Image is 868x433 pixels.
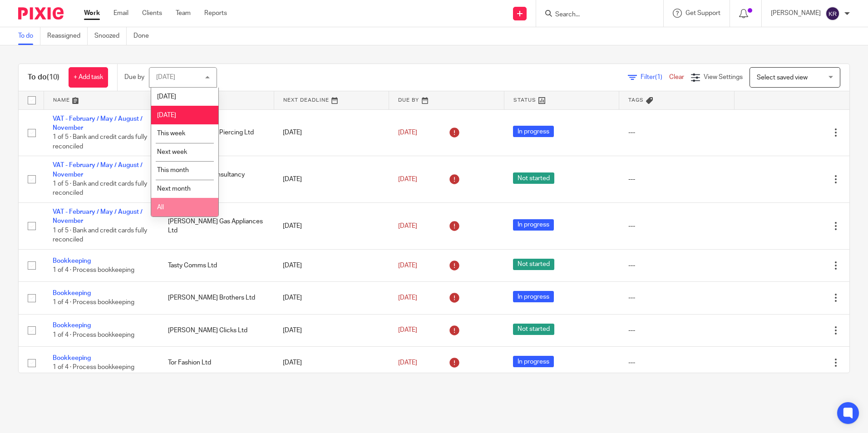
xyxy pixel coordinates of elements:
[157,186,191,192] span: Next month
[18,7,64,20] img: Pixie
[274,249,389,281] td: [DATE]
[53,209,143,224] a: VAT - February / May / August / November
[513,291,554,302] span: In progress
[53,134,147,150] span: 1 of 5 · Bank and credit cards fully reconciled
[398,359,417,366] span: [DATE]
[669,74,684,80] a: Clear
[628,175,725,184] div: ---
[159,314,274,346] td: [PERSON_NAME] Clicks Ltd
[655,74,662,80] span: (1)
[274,156,389,203] td: [DATE]
[156,74,175,80] div: [DATE]
[47,27,88,45] a: Reassigned
[133,27,156,45] a: Done
[628,358,725,367] div: ---
[84,9,100,18] a: Work
[53,300,134,306] span: 1 of 4 · Process bookkeeping
[159,282,274,314] td: [PERSON_NAME] Brothers Ltd
[157,167,189,173] span: This month
[704,74,743,80] span: View Settings
[204,9,227,18] a: Reports
[159,203,274,250] td: [PERSON_NAME] Gas Appliances Ltd
[113,9,128,18] a: Email
[53,364,134,370] span: 1 of 4 · Process bookkeeping
[513,126,554,137] span: In progress
[274,203,389,250] td: [DATE]
[628,221,725,231] div: ---
[274,282,389,314] td: [DATE]
[398,262,417,269] span: [DATE]
[628,293,725,302] div: ---
[157,93,176,100] span: [DATE]
[157,149,187,155] span: Next week
[157,112,176,118] span: [DATE]
[628,98,644,103] span: Tags
[53,290,91,296] a: Bookkeeping
[53,258,91,264] a: Bookkeeping
[53,227,147,243] span: 1 of 5 · Bank and credit cards fully reconciled
[513,356,554,367] span: In progress
[53,355,91,361] a: Bookkeeping
[274,109,389,156] td: [DATE]
[398,223,417,229] span: [DATE]
[157,204,164,211] span: All
[398,129,417,136] span: [DATE]
[757,74,808,81] span: Select saved view
[124,73,144,82] p: Due by
[53,267,134,273] span: 1 of 4 · Process bookkeeping
[513,219,554,231] span: In progress
[94,27,127,45] a: Snoozed
[513,172,554,184] span: Not started
[398,176,417,182] span: [DATE]
[628,128,725,137] div: ---
[628,261,725,270] div: ---
[53,332,134,338] span: 1 of 4 · Process bookkeeping
[142,9,162,18] a: Clients
[47,74,59,81] span: (10)
[274,314,389,346] td: [DATE]
[398,327,417,334] span: [DATE]
[53,181,147,197] span: 1 of 5 · Bank and credit cards fully reconciled
[686,10,720,16] span: Get Support
[513,324,554,335] span: Not started
[641,74,669,80] span: Filter
[18,27,40,45] a: To do
[28,73,59,82] h1: To do
[628,326,725,335] div: ---
[274,347,389,379] td: [DATE]
[159,249,274,281] td: Tasty Comms Ltd
[825,6,840,21] img: svg%3E
[513,259,554,270] span: Not started
[69,67,108,88] a: + Add task
[53,162,143,177] a: VAT - February / May / August / November
[398,295,417,301] span: [DATE]
[159,347,274,379] td: Tor Fashion Ltd
[554,11,636,19] input: Search
[53,116,143,131] a: VAT - February / May / August / November
[53,322,91,329] a: Bookkeeping
[176,9,191,18] a: Team
[771,9,821,18] p: [PERSON_NAME]
[157,130,185,137] span: This week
